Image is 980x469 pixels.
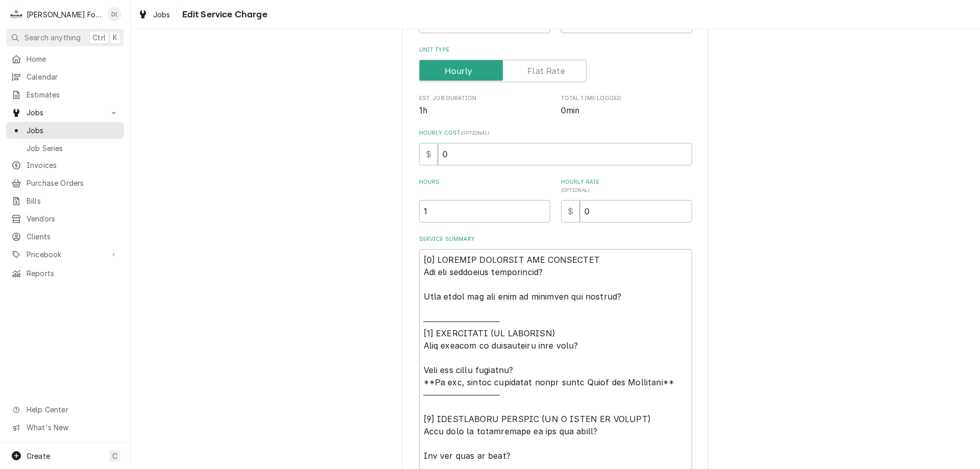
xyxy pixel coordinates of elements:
[419,46,692,54] label: Unit Type
[6,265,124,282] a: Reports
[27,268,119,279] span: Reports
[9,7,23,21] div: Marshall Food Equipment Service's Avatar
[419,129,692,137] label: Hourly Cost
[561,178,692,194] label: Hourly Rate
[6,246,124,263] a: Go to Pricebook
[27,54,119,64] span: Home
[419,106,427,115] span: 1h
[6,401,124,418] a: Go to Help Center
[107,7,121,21] div: Derek Testa (81)'s Avatar
[6,419,124,436] a: Go to What's New
[561,106,580,115] span: 0min
[27,404,118,415] span: Help Center
[113,32,117,43] span: K
[27,422,118,433] span: What's New
[419,143,438,165] div: $
[561,178,692,223] div: [object Object]
[419,235,692,243] label: Service Summary
[27,143,119,154] span: Job Series
[92,32,106,43] span: Ctrl
[460,130,489,136] span: ( optional )
[6,192,124,209] a: Bills
[9,7,23,21] div: M
[6,210,124,227] a: Vendors
[27,195,119,206] span: Bills
[27,107,104,118] span: Jobs
[112,451,117,461] span: C
[134,6,175,23] a: Jobs
[419,178,550,194] label: Hours
[27,231,119,242] span: Clients
[6,122,124,139] a: Jobs
[27,178,119,188] span: Purchase Orders
[27,71,119,82] span: Calendar
[107,7,121,21] div: D(
[561,200,580,223] div: $
[561,94,692,103] span: Total Time Logged
[24,32,81,43] span: Search anything
[6,29,124,46] button: Search anythingCtrlK
[561,94,692,116] div: Total Time Logged
[419,94,550,116] div: Est. Job Duration
[6,104,124,121] a: Go to Jobs
[27,125,119,136] span: Jobs
[6,68,124,85] a: Calendar
[153,9,170,20] span: Jobs
[6,86,124,103] a: Estimates
[179,8,267,21] span: Edit Service Charge
[27,452,50,460] span: Create
[6,228,124,245] a: Clients
[561,105,692,117] span: Total Time Logged
[6,140,124,157] a: Job Series
[419,178,550,223] div: [object Object]
[419,46,692,82] div: Unit Type
[6,175,124,191] a: Purchase Orders
[6,157,124,174] a: Invoices
[27,89,119,100] span: Estimates
[561,187,590,193] span: ( optional )
[419,94,550,103] span: Est. Job Duration
[419,105,550,117] span: Est. Job Duration
[27,9,102,20] div: [PERSON_NAME] Food Equipment Service
[27,249,104,260] span: Pricebook
[27,160,119,170] span: Invoices
[419,129,692,165] div: Hourly Cost
[27,213,119,224] span: Vendors
[6,51,124,67] a: Home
